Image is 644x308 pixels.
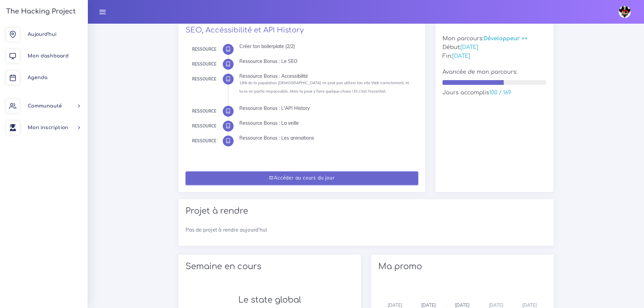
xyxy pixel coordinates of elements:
h5: Mon parcours: [443,35,547,42]
span: [DATE] [452,53,470,59]
h5: Avancée de mon parcours: [443,69,547,75]
span: 100 / 169 [489,90,511,96]
div: Ressource Bonus : L'API History [239,106,413,111]
div: Ressource [192,122,216,130]
h2: Ma promo [378,262,547,271]
span: Mon dashboard [28,53,69,58]
span: [DATE] [489,302,503,308]
h5: Jours accomplis [443,90,547,96]
span: Mon inscription [28,125,68,130]
p: Pas de projet à rendre aujourd'hui [186,226,547,234]
a: SEO, Accéssibilité et API History [186,26,304,34]
h5: Début: [443,44,547,51]
div: Ressource Bonus : Le SEO [239,59,413,64]
span: [DATE] [388,302,402,308]
div: Créer ton boilerplate (2/2) [239,44,413,49]
div: Ressource [192,108,216,115]
span: [DATE] [522,302,537,308]
img: avatar [619,6,631,18]
div: Ressource Bonus : La veille [239,121,413,125]
span: Développeur ++ [483,35,528,42]
div: Ressource Bonus : Les animations [239,136,413,140]
small: 18% de la population [DEMOGRAPHIC_DATA] ne peut pas utiliser ton site Web correctement, et tu es ... [239,80,409,94]
div: Ressource [192,61,216,68]
span: Communauté [28,103,62,109]
div: Ressource [192,75,216,83]
span: [DATE] [460,44,478,50]
a: Accéder au cours du jour [186,171,418,185]
div: Ressource [192,137,216,145]
h3: The Hacking Project [4,8,76,15]
span: Agenda [28,75,47,80]
h2: Semaine en cours [186,262,354,271]
span: Aujourd'hui [28,32,56,37]
h2: Projet à rendre [186,206,547,216]
span: [DATE] [455,302,470,308]
div: Ressource Bonus : Accessibilité [239,74,413,78]
span: [DATE] [421,302,436,308]
h5: Fin: [443,53,547,60]
h2: Le state global [186,295,354,305]
div: Ressource [192,46,216,53]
